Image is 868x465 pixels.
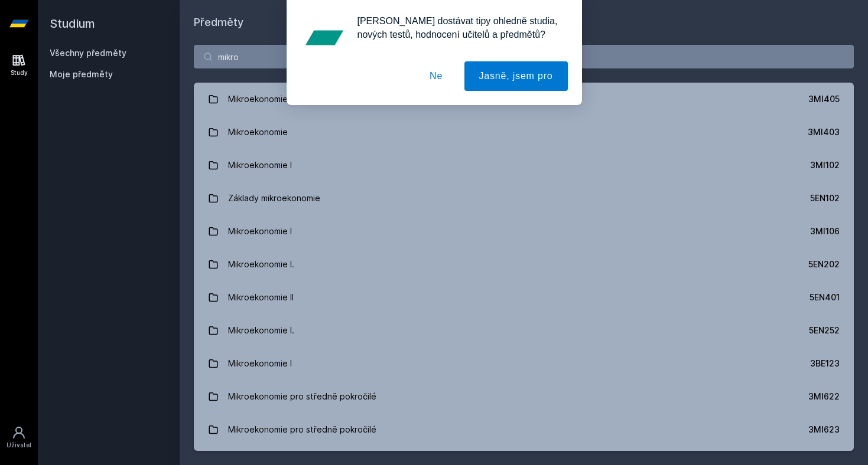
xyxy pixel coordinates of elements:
[194,380,854,413] a: Mikroekonomie pro středně pokročilé 3MI622
[464,61,568,91] button: Jasně, jsem pro
[194,215,854,248] a: Mikroekonomie I 3MI106
[810,225,840,237] div: 3MI106
[301,14,348,61] img: notification icon
[809,325,840,336] div: 5EN252
[6,441,31,450] div: Uživatel
[808,126,840,138] div: 3MI403
[810,159,840,171] div: 3MI102
[228,319,294,342] div: Mikroekonomie I.
[228,352,292,375] div: Mikroekonomie I
[194,149,854,182] a: Mikroekonomie I 3MI102
[228,253,294,276] div: Mikroekonomie I.
[194,281,854,314] a: Mikroekonomie II 5EN401
[228,220,292,243] div: Mikroekonomie I
[194,182,854,215] a: Základy mikroekonomie 5EN102
[228,286,294,309] div: Mikroekonomie II
[810,192,840,204] div: 5EN102
[194,248,854,281] a: Mikroekonomie I. 5EN202
[808,258,840,270] div: 5EN202
[808,424,840,435] div: 3MI623
[194,347,854,380] a: Mikroekonomie I 3BE123
[415,61,457,91] button: Ne
[2,420,35,456] a: Uživatel
[228,418,376,441] div: Mikroekonomie pro středně pokročilé
[194,116,854,149] a: Mikroekonomie 3MI403
[810,292,840,303] div: 5EN401
[810,358,840,369] div: 3BE123
[808,391,840,402] div: 3MI622
[228,120,288,144] div: Mikroekonomie
[348,14,568,41] div: [PERSON_NAME] dostávat tipy ohledně studia, nových testů, hodnocení učitelů a předmětů?
[194,314,854,347] a: Mikroekonomie I. 5EN252
[228,153,292,177] div: Mikroekonomie I
[228,385,376,408] div: Mikroekonomie pro středně pokročilé
[228,186,320,210] div: Základy mikroekonomie
[194,413,854,446] a: Mikroekonomie pro středně pokročilé 3MI623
